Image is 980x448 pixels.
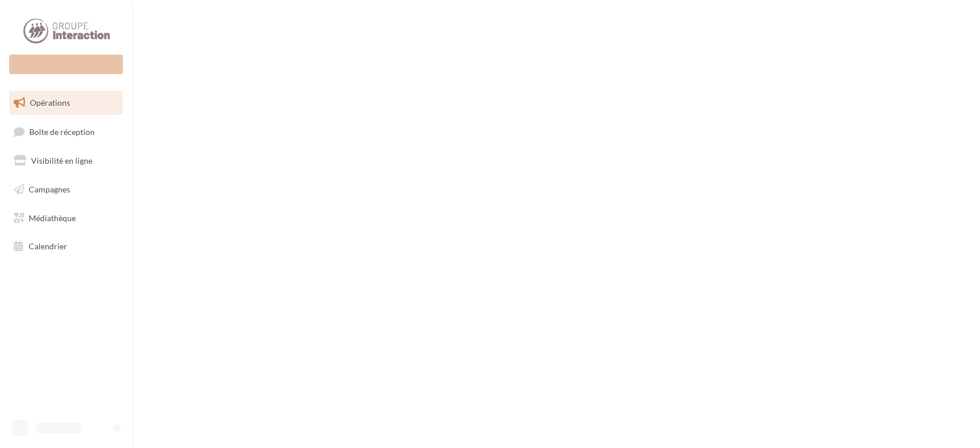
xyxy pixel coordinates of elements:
[7,91,125,115] a: Opérations
[7,149,125,173] a: Visibilité en ligne
[29,241,67,251] span: Calendrier
[29,184,70,194] span: Campagnes
[7,177,125,202] a: Campagnes
[7,234,125,258] a: Calendrier
[9,55,123,74] div: Nouvelle campagne
[7,206,125,230] a: Médiathèque
[29,213,76,222] span: Médiathèque
[30,98,70,107] span: Opérations
[31,156,92,165] span: Visibilité en ligne
[29,126,95,136] span: Boîte de réception
[7,119,125,144] a: Boîte de réception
